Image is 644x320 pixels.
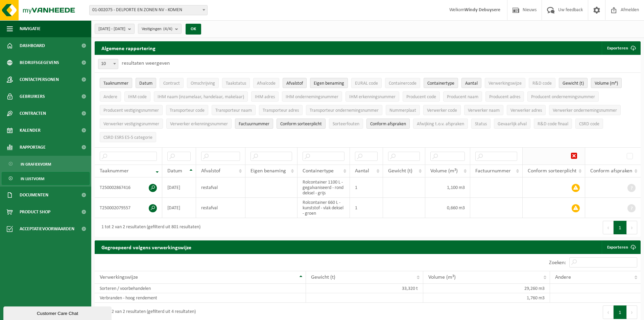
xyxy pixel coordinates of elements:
[170,122,228,127] span: Verwerker erkenningsnummer
[494,119,530,129] button: Gevaarlijk afval : Activate to sort
[2,172,90,185] a: In lijstvorm
[485,91,524,102] button: Producent adresProducent adres: Activate to sort
[20,220,74,237] span: Acceptatievoorwaarden
[90,5,207,15] span: 01-002075 - DELPORTE EN ZONEN NV - KOMEN
[591,78,622,88] button: Volume (m³)Volume (m³): Activate to sort
[89,5,208,15] span: 01-002075 - DELPORTE EN ZONEN NV - KOMEN
[251,91,279,102] button: IHM adresIHM adres: Activate to sort
[215,108,252,113] span: Transporteur naam
[100,275,138,280] span: Verwerkingswijze
[423,105,461,115] button: Verwerker codeVerwerker code: Activate to sort
[100,132,156,142] button: CSRD ESRS E5-5 categorieCSRD ESRS E5-5 categorie: Activate to sort
[3,305,113,320] iframe: chat widget
[95,240,198,254] h2: Gegroepeerd volgens verwerkingswijze
[603,305,614,319] button: Previous
[277,119,326,129] button: Conform sorteerplicht : Activate to sort
[191,81,215,86] span: Omschrijving
[534,119,572,129] button: R&D code finaalR&amp;D code finaal: Activate to sort
[100,119,163,129] button: Verwerker vestigingsnummerVerwerker vestigingsnummer: Activate to sort
[286,81,303,86] span: Afvalstof
[170,108,205,113] span: Transporteur code
[103,108,159,113] span: Producent vestigingsnummer
[555,275,571,280] span: Andere
[21,172,44,185] span: In lijstvorm
[103,135,152,140] span: CSRD ESRS E5-5 categorie
[527,91,599,102] button: Producent ondernemingsnummerProducent ondernemingsnummer: Activate to sort
[98,24,125,34] span: [DATE] - [DATE]
[253,78,279,88] button: AfvalcodeAfvalcode: Activate to sort
[306,284,423,293] td: 33,320 t
[538,122,568,127] span: R&D code finaal
[314,81,344,86] span: Eigen benaming
[163,27,172,31] count: (4/4)
[20,54,59,71] span: Bedrijfsgegevens
[103,122,159,127] span: Verwerker vestigingsnummer
[280,122,322,127] span: Conform sorteerplicht
[196,198,246,218] td: restafval
[627,221,637,234] button: Next
[489,94,520,100] span: Producent adres
[226,81,246,86] span: Taakstatus
[350,177,383,198] td: 1
[98,306,196,318] div: 1 tot 2 van 2 resultaten (gefilterd uit 4 resultaten)
[351,78,382,88] button: EURAL codeEURAL code: Activate to sort
[614,221,627,234] button: 1
[100,168,129,174] span: Taaknummer
[212,105,256,115] button: Transporteur naamTransporteur naam: Activate to sort
[471,119,491,129] button: StatusStatus: Activate to sort
[385,78,420,88] button: ContainercodeContainercode: Activate to sort
[95,24,135,34] button: [DATE] - [DATE]
[139,81,152,86] span: Datum
[103,94,117,100] span: Andere
[142,24,172,34] span: Vestigingen
[389,81,416,86] span: Containercode
[447,94,478,100] span: Producent naam
[349,94,396,100] span: IHM erkenningsnummer
[95,284,306,293] td: Sorteren / voorbehandelen
[355,168,369,174] span: Aantal
[122,61,170,66] label: resultaten weergeven
[98,221,200,234] div: 1 tot 2 van 2 resultaten (gefilterd uit 801 resultaten)
[531,94,595,100] span: Producent ondernemingsnummer
[166,119,232,129] button: Verwerker erkenningsnummerVerwerker erkenningsnummer: Activate to sort
[388,168,412,174] span: Gewicht (t)
[428,275,456,280] span: Volume (m³)
[563,81,584,86] span: Gewicht (t)
[20,71,59,88] span: Contactpersonen
[128,94,147,100] span: IHM code
[425,177,470,198] td: 1,100 m3
[370,122,406,127] span: Conform afspraken
[196,177,246,198] td: restafval
[350,198,383,218] td: 1
[427,108,457,113] span: Verwerker code
[187,78,219,88] button: OmschrijvingOmschrijving: Activate to sort
[20,37,45,54] span: Dashboard
[553,108,617,113] span: Verwerker ondernemingsnummer
[95,293,306,303] td: Verbranden - hoog rendement
[443,91,482,102] button: Producent naamProducent naam: Activate to sort
[406,94,436,100] span: Producent code
[590,168,632,174] span: Conform afspraken
[297,177,350,198] td: Rolcontainer 1100 L - gegalvaniseerd - rond deksel - grijs
[627,305,637,319] button: Next
[2,157,90,170] a: In grafiekvorm
[20,20,41,37] span: Navigatie
[98,59,118,69] span: 10
[201,168,220,174] span: Afvalstof
[329,119,363,129] button: SorteerfoutenSorteerfouten: Activate to sort
[20,139,46,156] span: Rapportage
[95,198,162,218] td: T250002079557
[423,293,550,303] td: 1,760 m3
[475,168,511,174] span: Factuurnummer
[579,122,599,127] span: CSRD code
[464,105,503,115] button: Verwerker naamVerwerker naam: Activate to sort
[498,122,527,127] span: Gevaarlijk afval
[160,78,184,88] button: ContractContract: Activate to sort
[403,91,440,102] button: Producent codeProducent code: Activate to sort
[507,105,546,115] button: Verwerker adresVerwerker adres: Activate to sort
[158,94,244,100] span: IHM naam (inzamelaar, handelaar, makelaar)
[488,81,522,86] span: Verwerkingswijze
[162,177,196,198] td: [DATE]
[461,78,481,88] button: AantalAantal: Activate to sort
[282,91,342,102] button: IHM ondernemingsnummerIHM ondernemingsnummer: Activate to sort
